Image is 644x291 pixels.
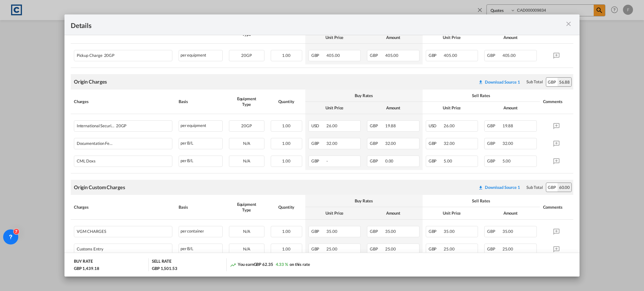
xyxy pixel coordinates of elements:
span: GBP [429,229,443,234]
div: GBP [546,78,558,86]
span: GBP [429,53,443,58]
span: 35.00 [385,229,396,234]
span: N/A [243,158,250,163]
th: Unit Price [305,102,364,114]
button: Download original source rate sheet [475,76,523,88]
div: Origin Charges [74,78,107,85]
span: 405.00 [326,53,340,58]
div: Pickup Charge [77,50,146,58]
span: 19.88 [385,123,396,128]
md-dialog: Pickup Door ... [64,14,580,276]
th: Amount [364,31,422,44]
span: 20GP [241,53,252,58]
span: GBP [370,141,384,146]
div: Download original source rate sheet [478,80,520,85]
span: GBP 62.35 [254,262,273,267]
div: per B/L [179,156,223,167]
th: Amount [364,102,422,114]
div: Equipment Type [229,96,264,107]
span: 1.00 [282,53,291,58]
div: Customs Entry [77,244,146,251]
th: Comments [540,90,574,114]
span: USD [311,123,326,128]
span: 25.00 [444,246,455,251]
span: GBP [487,246,502,251]
div: Basis [179,204,223,210]
th: Amount [364,207,422,219]
span: 1.00 [282,246,291,251]
div: per B/L [179,244,223,255]
div: GBP [546,183,558,192]
th: Unit Price [423,207,481,219]
th: Unit Price [423,31,481,44]
span: 32.00 [502,141,514,146]
span: 32.00 [444,141,455,146]
span: GBP [370,158,384,163]
div: Download original source rate sheet [478,185,520,190]
span: 5.00 [444,158,452,163]
span: GBP [370,229,384,234]
span: GBP [311,53,326,58]
span: 35.00 [444,229,455,234]
th: Comments [540,195,574,219]
div: per container [179,226,223,237]
div: Sell Rates [426,198,537,204]
span: 1.00 [282,229,291,234]
div: 56.88 [558,78,572,86]
span: GBP [311,141,326,146]
div: Buy Rates [308,198,419,204]
span: GBP [429,246,443,251]
div: per equipment [179,120,223,132]
div: Documentation Fee Origin [77,138,146,146]
md-icon: icon-trending-up [230,262,236,268]
span: 0.00 [385,158,394,163]
span: USD [429,123,443,128]
md-icon: icon-download [478,80,483,85]
span: 5.00 [502,158,511,163]
span: - [326,158,328,163]
div: GBP 1,439.18 [74,266,99,271]
span: 35.00 [326,229,337,234]
div: Download Source 1 [485,185,520,190]
div: Download original source rate sheet [475,185,523,190]
span: 20GP [103,53,115,58]
span: 405.00 [385,53,398,58]
th: Unit Price [305,31,364,44]
div: Download original source rate sheet [475,80,523,85]
div: Quantity [271,99,302,104]
button: Download original source rate sheet [475,182,523,193]
span: 1.00 [282,141,291,146]
span: GBP [370,246,384,251]
span: GBP [370,53,384,58]
span: 35.00 [502,229,514,234]
span: 1.00 [282,158,291,163]
div: CML Doxs [77,156,146,163]
span: GBP [429,141,443,146]
span: N/A [243,229,250,234]
th: Amount [481,31,540,44]
div: SELL RATE [152,258,171,266]
span: N/A [243,246,250,251]
div: per B/L [179,138,223,149]
md-icon: icon-download [478,185,483,190]
div: Equipment Type [229,201,264,213]
div: Details [71,21,523,29]
div: Basis [179,99,223,104]
span: 32.00 [385,141,396,146]
span: GBP [311,158,326,163]
div: You earn on this rate [230,261,310,268]
div: BUY RATE [74,258,93,266]
span: 26.00 [326,123,337,128]
span: GBP [429,158,443,163]
div: Sell Rates [426,93,537,98]
span: GBP [487,53,502,58]
div: International Security Fee At Local [77,121,146,128]
div: VGM CHARGES [77,226,146,234]
span: GBP [311,246,326,251]
span: 405.00 [502,53,516,58]
th: Amount [481,207,540,219]
th: Unit Price [305,207,364,219]
div: Buy Rates [308,93,419,98]
div: Sub Total [526,79,543,85]
div: Download Source 1 [485,80,520,85]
